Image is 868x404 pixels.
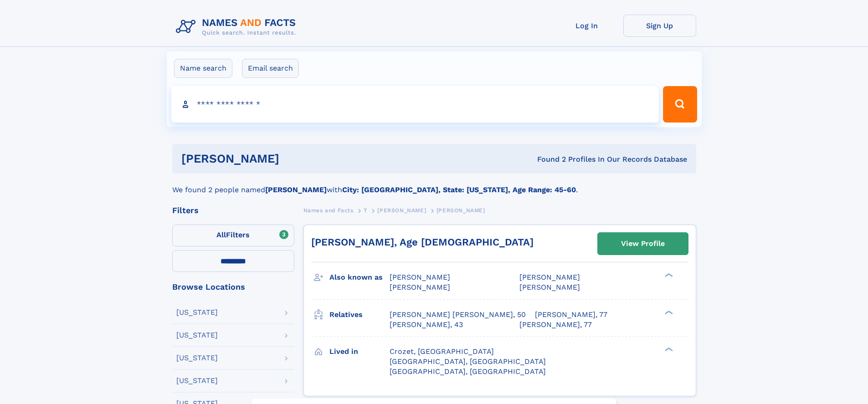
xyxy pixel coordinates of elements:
b: [PERSON_NAME] [265,185,327,194]
h3: Lived in [329,344,390,359]
span: [PERSON_NAME] [519,273,580,281]
div: [US_STATE] [176,309,218,316]
h3: Relatives [329,307,390,322]
a: Log In [550,15,623,37]
a: [PERSON_NAME] [PERSON_NAME], 50 [390,310,526,320]
span: [PERSON_NAME] [437,207,485,214]
a: [PERSON_NAME], 43 [390,320,463,330]
img: Logo Names and Facts [172,15,303,39]
h1: [PERSON_NAME] [181,153,408,164]
span: [PERSON_NAME] [390,273,450,281]
a: [PERSON_NAME] [377,205,426,216]
span: [PERSON_NAME] [519,283,580,291]
input: search input [171,86,659,123]
div: Browse Locations [172,283,294,291]
span: [PERSON_NAME] [390,283,450,291]
span: T [364,207,367,214]
a: [PERSON_NAME], 77 [535,310,607,320]
b: City: [GEOGRAPHIC_DATA], State: [US_STATE], Age Range: 45-60 [342,185,576,194]
div: We found 2 people named with . [172,174,696,195]
a: T [364,205,367,216]
div: [US_STATE] [176,332,218,339]
span: [PERSON_NAME] [377,207,426,214]
div: [US_STATE] [176,377,218,384]
a: View Profile [598,233,688,255]
a: Names and Facts [303,205,354,216]
label: Email search [242,59,299,78]
div: [US_STATE] [176,354,218,362]
a: [PERSON_NAME], 77 [519,320,592,330]
div: ❯ [663,272,673,278]
span: [GEOGRAPHIC_DATA], [GEOGRAPHIC_DATA] [390,367,546,376]
div: View Profile [621,233,665,254]
h3: Also known as [329,270,390,285]
div: ❯ [663,346,673,352]
span: All [216,230,226,239]
span: [GEOGRAPHIC_DATA], [GEOGRAPHIC_DATA] [390,357,546,366]
div: Filters [172,206,294,215]
label: Filters [172,225,294,246]
span: Crozet, [GEOGRAPHIC_DATA] [390,347,494,356]
a: [PERSON_NAME], Age [DEMOGRAPHIC_DATA] [311,236,534,248]
label: Name search [174,59,232,78]
div: Found 2 Profiles In Our Records Database [408,154,687,164]
button: Search Button [663,86,697,123]
a: Sign Up [623,15,696,37]
div: ❯ [663,309,673,315]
